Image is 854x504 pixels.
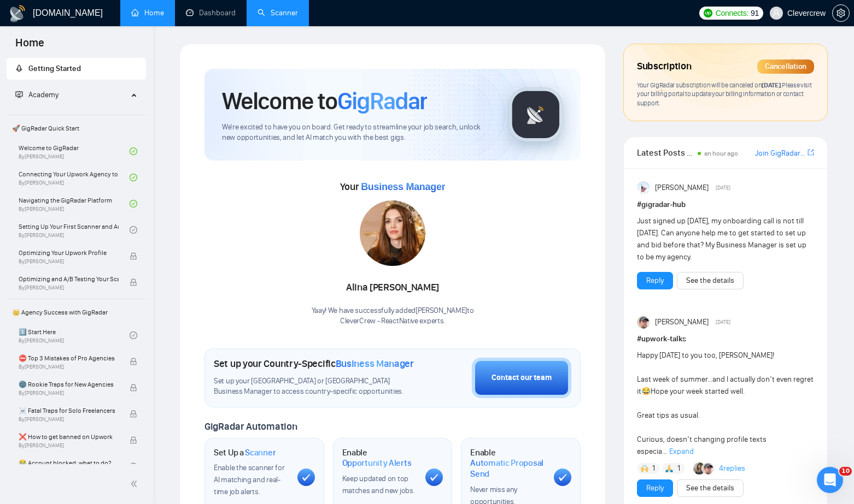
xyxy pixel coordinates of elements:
span: 🚀 GigRadar Quick Start [8,117,145,139]
span: lock [130,410,137,418]
a: searchScanner [258,8,298,17]
span: 1 [677,463,680,474]
li: Getting Started [7,58,146,80]
span: Academy [28,90,59,99]
span: 1 [652,463,655,474]
span: Keep updated on top matches and new jobs. [342,474,415,495]
span: check-circle [130,147,137,155]
span: Getting Started [28,64,81,73]
span: rocket [15,64,23,72]
span: ❌ How to get banned on Upwork [19,431,119,442]
div: Contact our team [492,372,552,384]
h1: # gigradar-hub [637,199,814,211]
span: double-left [130,478,141,489]
a: homeHome [131,8,164,17]
a: See the details [686,482,734,494]
a: 4replies [719,463,745,474]
a: Navigating the GigRadar PlatformBy[PERSON_NAME] [19,192,130,216]
span: By [PERSON_NAME] [19,416,119,423]
span: Connects: [716,7,748,19]
span: an hour ago [704,150,738,157]
span: 😂 [641,387,651,396]
a: dashboardDashboard [186,8,236,17]
span: setting [833,9,849,17]
img: logo [9,5,26,22]
span: ⛔ Top 3 Mistakes of Pro Agencies [19,353,119,364]
span: [PERSON_NAME] [655,182,709,194]
span: Automatic Proposal Send [470,458,545,479]
a: Reply [646,275,664,287]
h1: Welcome to [222,86,427,116]
a: Reply [646,482,664,494]
span: Business Manager [361,181,445,192]
span: [DATE] [716,183,730,193]
span: Your GigRadar subscription will be canceled Please visit your billing portal to update your billi... [637,81,812,107]
span: Your [340,181,446,193]
h1: Set up your Country-Specific [214,358,414,370]
span: fund-projection-screen [15,91,23,98]
img: 1686180470576-93.jpg [360,200,425,266]
div: Yaay! We have successfully added [PERSON_NAME] to [312,306,474,327]
span: By [PERSON_NAME] [19,284,119,291]
span: Optimizing and A/B Testing Your Scanner for Better Results [19,274,119,284]
img: Igor Šalagin [637,316,650,329]
span: 👑 Agency Success with GigRadar [8,301,145,323]
h1: # upwork-talks [637,333,814,345]
span: check-circle [130,331,137,339]
button: Contact our team [472,358,571,398]
span: lock [130,384,137,392]
span: 91 [751,7,759,19]
img: 🙏 [665,465,673,472]
span: lock [130,358,137,365]
span: Set up your [GEOGRAPHIC_DATA] or [GEOGRAPHIC_DATA] Business Manager to access country-specific op... [214,376,417,397]
span: 🌚 Rookie Traps for New Agencies [19,379,119,390]
span: By [PERSON_NAME] [19,390,119,396]
span: Happy [DATE] to you too, [PERSON_NAME]! Last week of summer…and I actually don’t even regret it H... [637,351,814,456]
span: Expand [669,447,694,456]
button: Reply [637,272,673,289]
span: Subscription [637,57,691,76]
a: Welcome to GigRadarBy[PERSON_NAME] [19,139,130,163]
span: Just signed up [DATE], my onboarding call is not till [DATE]. Can anyone help me to get started t... [637,216,806,262]
span: user [773,9,780,17]
span: 😭 Account blocked: what to do? [19,458,119,469]
iframe: Intercom live chat [817,467,843,493]
img: gigradar-logo.png [508,87,563,142]
span: 10 [839,467,852,476]
h1: Enable [470,447,545,479]
div: Alina [PERSON_NAME] [312,278,474,297]
span: [DATE] [716,317,730,327]
h1: Set Up a [214,447,276,458]
span: on [753,81,782,89]
span: Scanner [245,447,276,458]
img: upwork-logo.png [704,9,712,17]
a: Join GigRadar Slack Community [755,147,805,159]
span: Opportunity Alerts [342,458,412,469]
span: By [PERSON_NAME] [19,364,119,370]
span: Academy [15,90,59,99]
img: Anisuzzaman Khan [637,181,650,194]
a: Setting Up Your First Scanner and Auto-BidderBy[PERSON_NAME] [19,218,130,242]
span: Home [7,35,53,58]
span: lock [130,463,137,470]
p: CleverCrew - ReactNative experts . [312,316,474,327]
span: Latest Posts from the GigRadar Community [637,146,694,159]
img: 🙌 [641,465,648,472]
span: By [PERSON_NAME] [19,442,119,449]
a: Connecting Your Upwork Agency to GigRadarBy[PERSON_NAME] [19,165,130,189]
h1: Enable [342,447,417,469]
a: 1️⃣ Start HereBy[PERSON_NAME] [19,323,130,347]
a: export [808,147,814,158]
span: Business Manager [336,358,414,370]
button: See the details [677,272,744,289]
div: Cancellation [757,60,814,74]
span: check-circle [130,226,137,234]
a: setting [832,9,850,17]
span: [PERSON_NAME] [655,316,709,328]
img: Igor Šalagin [702,463,714,475]
span: Optimizing Your Upwork Profile [19,247,119,258]
span: ☠️ Fatal Traps for Solo Freelancers [19,405,119,416]
a: See the details [686,275,734,287]
span: [DATE] . [762,81,782,89]
span: check-circle [130,200,137,207]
